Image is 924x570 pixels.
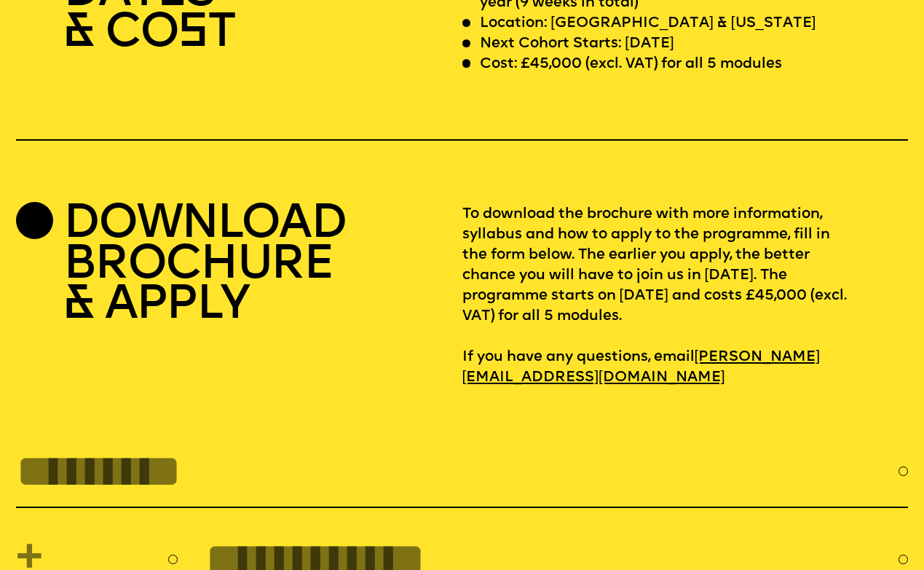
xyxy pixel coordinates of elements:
[63,205,346,327] h2: DOWNLOAD BROCHURE & APPLY
[480,34,674,55] p: Next Cohort Starts: [DATE]
[178,10,207,58] span: S
[480,55,782,75] p: Cost: £45,000 (excl. VAT) for all 5 modules
[462,343,821,391] a: [PERSON_NAME][EMAIL_ADDRESS][DOMAIN_NAME]
[462,205,908,388] p: To download the brochure with more information, syllabus and how to apply to the programme, fill ...
[480,14,816,34] p: Location: [GEOGRAPHIC_DATA] & [US_STATE]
